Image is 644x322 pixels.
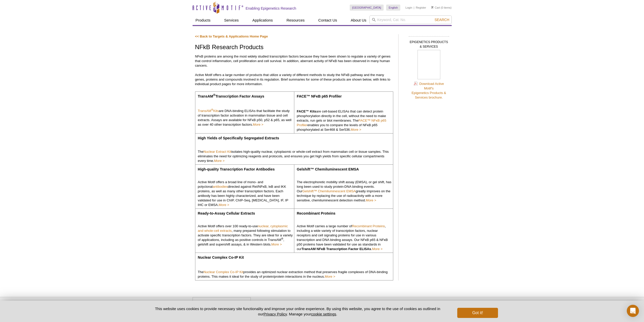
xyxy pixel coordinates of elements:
[219,203,229,207] a: More >
[348,15,369,25] a: About Us
[297,94,342,98] strong: FACE™ NFκB p65 Profiler
[302,189,356,193] a: Gelshift™ Chemiluminescent EMSA
[297,167,359,171] strong: Gelshift™ Chemiluminescent EMSA
[297,222,299,223] a: Click the image to see a list of available NFκB-related Recombinant Proteins
[198,221,200,223] img: An exploded illustration detailing the internal components of a mammalian cell
[195,54,393,68] p: NFκB proteins are among the most widely studied transcription factors because they have been show...
[433,17,451,22] button: Search
[146,306,449,317] p: This website uses cookies to provide necessary site functionality and improve your online experie...
[198,136,279,140] strong: High Yields of Specifically Segregated Extracts
[213,93,215,97] sup: ®
[311,312,336,316] button: cookie settings
[214,159,224,163] a: More >
[198,109,293,127] p: are DNA-binding ELISAs that facilitate the study of transcription factor activation in mammalian ...
[351,128,361,131] a: More >
[198,167,275,171] strong: High-quality Transcription Factor Antibodies
[409,36,449,50] h2: EPIGENETICS PRODUCTS & SERVICES
[418,50,440,80] img: Active Motif's Epigenetics Products & Services brochure
[297,177,300,179] a: Click the image to learn more about the Gelshift Chemiluminescent EMSA Kit
[198,270,392,279] p: The provides an optimized nuclear extraction method that preserves fragile complexes of DNA-bindi...
[263,312,287,316] a: Privacy Policy
[283,15,308,25] a: Resources
[412,81,446,100] a: Download Active Motif'sEpigenetics Products &Services brochure.
[352,224,385,228] a: Recombinant Proteins
[198,224,288,233] a: nuclear, cytoplasmic and whole-cell extracts
[198,176,200,179] a: Click the image to see a list of Active Motif NFκB-related Antibodies
[434,18,449,22] span: Search
[416,6,426,9] a: Register
[281,237,283,240] sup: ®
[297,109,316,113] strong: FACE™ Kits
[198,221,200,223] a: Click the image to to see a list of our Cell and Tissue Extracts
[198,176,200,179] img: Illustration of an antibody
[297,222,299,223] img: Ribbon illustration of a transcription factor-DNA binding event
[198,109,219,113] a: TransAM®Kits
[211,108,213,111] sup: ®
[405,6,412,9] a: Login
[315,15,340,25] a: Contact Us
[297,211,336,215] strong: Recombinant Proteins
[431,6,433,9] img: Your Cart
[203,150,231,154] a: Nuclear Extract Kit
[221,15,242,25] a: Services
[350,5,384,11] a: [GEOGRAPHIC_DATA]
[213,185,228,188] a: antibodies
[366,198,376,202] a: More >
[431,6,440,9] a: Cart
[297,177,300,179] img: A gel image showing results produced using Active Motif's Gelshift Chemiluminescent EMSA Kit
[431,5,452,11] li: (0 items)
[198,224,293,247] p: Active Motif offers over 100 ready-to-use , many prepared following stimulation to activate speci...
[297,109,392,132] p: are cell-based ELISAs that can detect protein phosphorylation directly in the cell, without the n...
[193,297,251,318] img: Active Motif,
[297,224,392,251] p: Active Motif carries a large number of , including a wide variety of transcription factors, nucle...
[253,123,263,126] a: More >
[198,94,264,98] strong: TransAM Transcription Factor Assays
[195,44,393,51] h1: NFkB Research Products
[198,180,293,207] p: Active Motif offers a broad line of mono- and polyclonal directed against Rel/NFκB, IκB and IKK p...
[198,255,244,259] strong: Nuclear Complex Co-IP Kit
[246,6,296,11] h2: Enabling Epigenetics Research
[249,15,276,25] a: Applications
[302,247,371,251] strong: TransAM NFκB Transcription Factor ELISAs
[271,242,282,246] a: More >
[414,5,414,11] li: |
[386,5,400,11] a: English
[627,305,639,317] div: Open Intercom Messenger
[193,15,214,25] a: Products
[369,15,452,24] input: Keyword, Cat. No.
[372,247,382,251] a: More >
[195,34,268,38] a: << Back to Targets & Applications Home Page
[325,275,335,278] a: More >
[198,149,392,163] p: The isolates high-quality nuclear, cytoplasmic or whole-cell extract from mammalian cell or tissu...
[457,308,498,318] button: Got it!
[203,270,243,274] a: Nuclear Complex Co-IP Kit
[195,73,393,86] p: Active Motif offers a large number of products that utilize a variety of different methods to stu...
[297,180,392,203] p: The electrophoretic mobility shift assay (EMSA), or gel shift, has long been used to study protei...
[198,211,255,215] strong: Ready-to-Assay Cellular Extracts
